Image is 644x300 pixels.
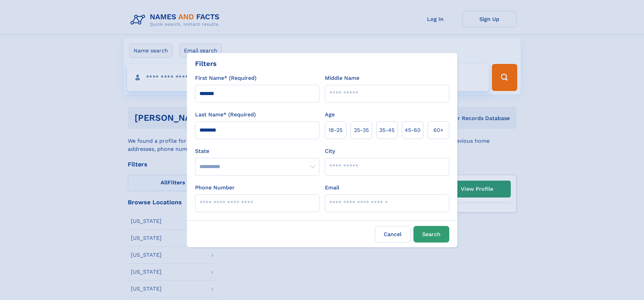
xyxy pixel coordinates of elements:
[325,147,335,155] label: City
[195,147,319,155] label: State
[379,126,395,134] span: 35‑45
[329,126,342,134] span: 18‑25
[325,184,339,192] label: Email
[354,126,369,134] span: 25‑35
[195,74,257,82] label: First Name* (Required)
[413,226,449,243] button: Search
[195,184,235,192] label: Phone Number
[433,126,444,134] span: 60+
[405,126,421,134] span: 45‑60
[195,111,256,119] label: Last Name* (Required)
[325,74,359,82] label: Middle Name
[195,59,217,69] div: Filters
[375,226,411,243] label: Cancel
[325,111,335,119] label: Age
